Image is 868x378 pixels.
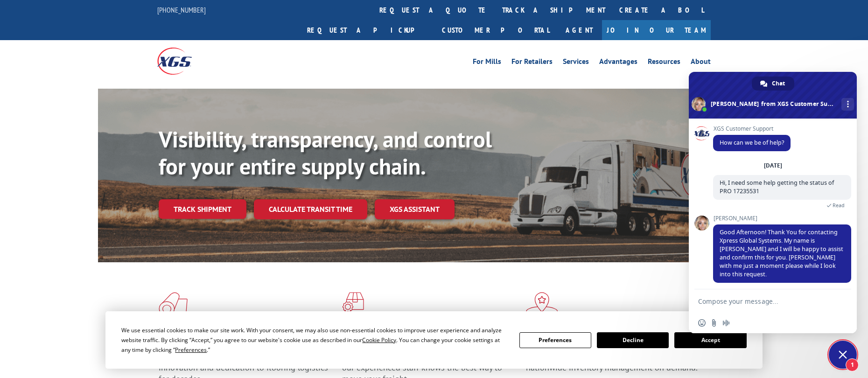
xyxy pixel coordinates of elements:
[362,336,396,344] span: Cookie Policy
[342,292,364,316] img: xgs-icon-focused-on-flooring-red
[752,77,794,91] a: Chat
[602,20,711,40] a: Join Our Team
[722,319,730,327] span: Audio message
[720,228,843,278] span: Good Afternoon! Thank You for contacting Xpress Global Systems. My name is [PERSON_NAME] and I wi...
[833,202,845,209] span: Read
[829,341,857,369] a: Close chat
[526,292,558,316] img: xgs-icon-flagship-distribution-model-red
[720,139,784,147] span: How can we be of help?
[713,215,851,222] span: [PERSON_NAME]
[473,58,501,68] a: For Mills
[159,292,188,316] img: xgs-icon-total-supply-chain-intelligence-red
[435,20,556,40] a: Customer Portal
[175,346,207,354] span: Preferences
[698,289,829,313] textarea: Compose your message...
[159,125,492,181] b: Visibility, transparency, and control for your entire supply chain.
[556,20,602,40] a: Agent
[121,325,508,355] div: We use essential cookies to make our site work. With your consent, we may also use non-essential ...
[519,332,591,348] button: Preferences
[674,332,746,348] button: Accept
[846,358,859,371] span: 1
[375,199,455,219] a: XGS ASSISTANT
[511,58,553,68] a: For Retailers
[772,77,785,91] span: Chat
[105,311,763,369] div: Cookie Consent Prompt
[713,126,791,132] span: XGS Customer Support
[710,319,718,327] span: Send a file
[254,199,367,219] a: Calculate transit time
[764,163,782,168] div: [DATE]
[720,179,834,195] span: Hi, I need some help getting the status of PRO 17235531
[599,58,637,68] a: Advantages
[698,319,706,327] span: Insert an emoji
[597,332,669,348] button: Decline
[691,58,711,68] a: About
[648,58,680,68] a: Resources
[300,20,435,40] a: Request a pickup
[157,5,206,14] a: [PHONE_NUMBER]
[563,58,589,68] a: Services
[159,199,246,219] a: Track shipment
